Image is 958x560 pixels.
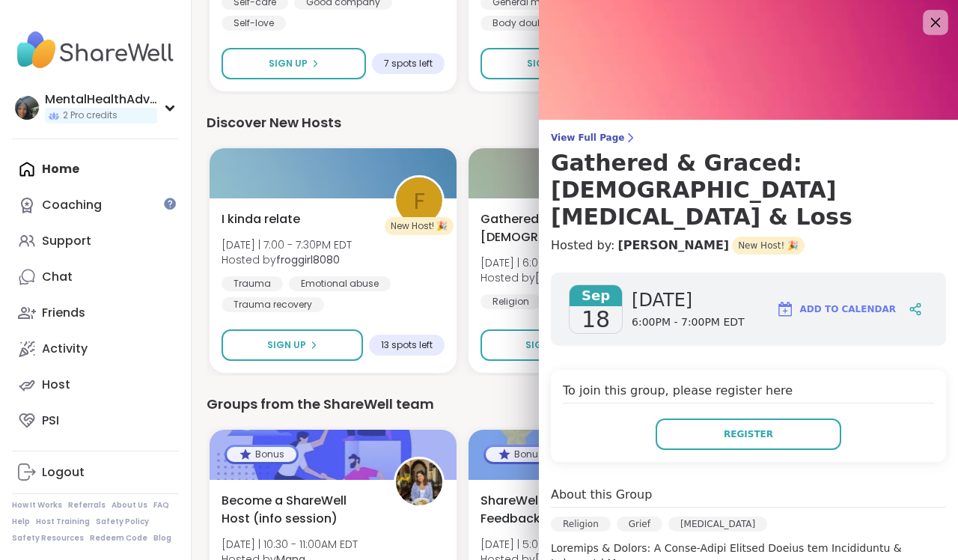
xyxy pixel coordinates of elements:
[68,500,106,511] a: Referrals
[12,403,179,439] a: PSI
[480,537,617,552] span: [DATE] | 5:00 - 5:30PM EDT
[535,270,617,285] b: [PERSON_NAME]
[724,427,773,441] span: Register
[12,367,179,403] a: Host
[385,217,454,235] div: New Host! 🎉
[381,339,433,351] span: 13 spots left
[267,338,306,352] span: Sign Up
[551,132,946,144] span: View Full Page
[551,486,652,504] h4: About this Group
[617,237,729,255] a: [PERSON_NAME]
[480,16,573,31] div: Body doubling
[90,533,147,544] a: Redeem Code
[414,183,425,219] span: f
[617,517,662,532] div: Grief
[480,48,624,79] button: Sign Up
[656,419,841,450] button: Register
[525,338,564,352] span: Sign Up
[551,517,611,532] div: Religion
[153,533,171,544] a: Blog
[769,291,903,327] button: Add to Calendar
[551,150,946,231] h3: Gathered & Graced: [DEMOGRAPHIC_DATA] [MEDICAL_DATA] & Loss
[222,492,377,528] span: Become a ShareWell Host (info session)
[276,252,340,267] b: froggirl8080
[480,255,617,270] span: [DATE] | 6:00 - 7:00PM EDT
[96,517,149,527] a: Safety Policy
[153,500,169,511] a: FAQ
[12,454,179,490] a: Logout
[42,305,85,321] div: Friends
[269,57,308,70] span: Sign Up
[12,259,179,295] a: Chat
[632,315,745,330] span: 6:00PM - 7:00PM EDT
[222,210,300,228] span: I kinda relate
[42,233,91,249] div: Support
[42,464,85,481] div: Logout
[570,285,622,306] span: Sep
[12,331,179,367] a: Activity
[289,276,391,291] div: Emotional abuse
[632,288,745,312] span: [DATE]
[207,394,937,415] div: Groups from the ShareWell team
[480,492,636,528] span: ShareWell Website Feedback Session
[42,269,73,285] div: Chat
[42,197,102,213] div: Coaching
[480,294,541,309] div: Religion
[222,16,286,31] div: Self-love
[480,270,617,285] span: Hosted by
[800,302,896,316] span: Add to Calendar
[207,112,937,133] div: Discover New Hosts
[480,210,636,246] span: Gathered & Graced: [DEMOGRAPHIC_DATA] [MEDICAL_DATA] & Loss
[582,306,610,333] span: 18
[384,58,433,70] span: 7 spots left
[776,300,794,318] img: ShareWell Logomark
[15,96,39,120] img: MentalHealthAdvocate
[486,447,555,462] div: Bonus
[36,517,90,527] a: Host Training
[222,276,283,291] div: Trauma
[551,237,946,255] h4: Hosted by:
[222,237,352,252] span: [DATE] | 7:00 - 7:30PM EDT
[480,329,621,361] button: Sign Up
[112,500,147,511] a: About Us
[164,198,176,210] iframe: Spotlight
[12,517,30,527] a: Help
[222,297,324,312] div: Trauma recovery
[668,517,767,532] div: [MEDICAL_DATA]
[222,537,358,552] span: [DATE] | 10:30 - 11:00AM EDT
[227,447,296,462] div: Bonus
[42,413,59,429] div: PSI
[42,377,70,393] div: Host
[12,295,179,331] a: Friends
[222,252,352,267] span: Hosted by
[12,223,179,259] a: Support
[12,500,62,511] a: How It Works
[12,24,179,76] img: ShareWell Nav Logo
[42,341,88,357] div: Activity
[63,109,118,122] span: 2 Pro credits
[12,187,179,223] a: Coaching
[396,459,442,505] img: Mana
[12,533,84,544] a: Safety Resources
[551,132,946,231] a: View Full PageGathered & Graced: [DEMOGRAPHIC_DATA] [MEDICAL_DATA] & Loss
[222,48,366,79] button: Sign Up
[527,57,566,70] span: Sign Up
[732,237,805,255] span: New Host! 🎉
[222,329,363,361] button: Sign Up
[45,91,157,108] div: MentalHealthAdvocate
[563,382,934,404] h4: To join this group, please register here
